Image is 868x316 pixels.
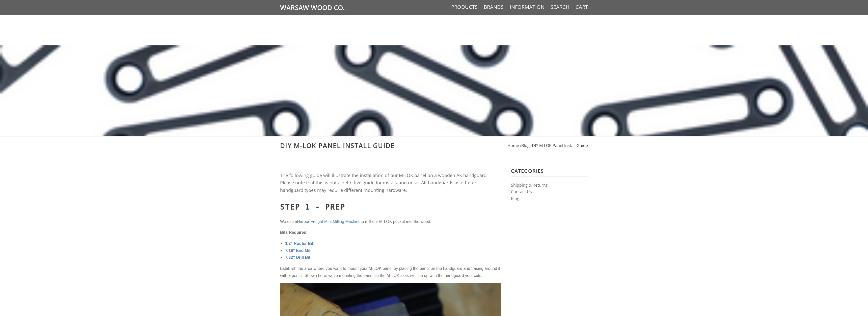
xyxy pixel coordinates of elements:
[531,142,588,149] li: ›
[280,172,488,193] span: The following guide will illustrate the installation of our M-LOK panel on a wooden AK handguard....
[510,4,545,10] a: Information
[511,168,588,177] h3: Categories
[511,182,548,188] a: Shipping & Returns
[576,4,588,10] a: Cart
[451,4,478,10] a: Products
[285,255,310,260] a: 7/32" Drill Bit
[280,219,431,224] span: We use a to mill our M-LOK pocket into the wood.
[280,230,308,235] span: Bits Required:
[280,266,500,278] span: Establish the area where you want to mount your M-LOK panel by placing the panel on the handguard...
[511,189,532,194] a: Contact Us
[280,203,345,211] span: Step 1 - Prep
[520,142,530,149] li: ›
[511,196,519,201] a: Blog
[507,143,519,148] a: Home
[285,241,313,246] a: 1/2" Router Bit
[484,4,504,10] a: Brands
[280,141,588,150] h1: DIY M-LOK Panel Install Guide
[297,219,361,224] a: Harbor Freight Mini Milling Machine
[532,143,588,148] a: DIY M-LOK Panel Install Guide
[285,248,312,253] a: 7/16" End Mill
[551,4,569,10] a: Search
[521,143,530,148] a: Blog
